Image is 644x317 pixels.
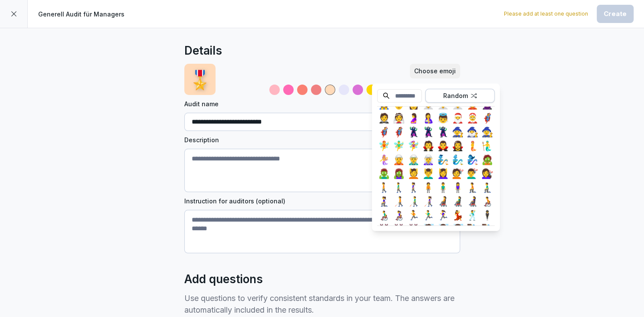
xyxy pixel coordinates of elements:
[392,153,406,167] div: 🧝
[377,167,391,180] div: 🧟‍♂️
[466,167,480,180] div: 💇‍♂️
[466,139,480,153] div: 🧜
[481,139,494,153] div: 🧜‍♂️
[466,194,480,208] div: 👩‍🦼
[422,180,435,194] div: 🧍
[422,167,435,180] div: 💆‍♂️
[407,167,421,180] div: 💆
[451,208,465,222] div: 💃
[407,208,421,222] div: 🏃
[481,180,494,194] div: 🧎‍♂️
[422,222,435,236] div: 🧖
[392,208,406,222] div: 👩‍🦽
[392,111,406,125] div: 👰
[466,208,480,222] div: 🕺
[377,125,391,139] div: 🦸‍♂️
[436,180,450,194] div: 🧍‍♂️
[451,111,465,125] div: 🎅
[481,125,494,139] div: 🧙‍♀️
[392,194,406,208] div: 🧑‍🦯
[422,153,435,167] div: 🧝‍♀️
[466,111,480,125] div: 🤶
[451,167,465,180] div: 💇
[436,167,450,180] div: 💆‍♀️
[392,125,406,139] div: 🦸‍♀️
[407,125,421,139] div: 🦹
[184,196,460,206] label: Instruction for auditors (optional)
[407,222,421,236] div: 👯‍♀️
[451,180,465,194] div: 🧍‍♀️
[422,125,435,139] div: 🦹‍♂️
[184,99,460,108] label: Audit name
[422,111,435,125] div: 🤱
[466,125,480,139] div: 🧙‍♂️
[414,66,456,76] div: Choose emoji
[184,271,263,288] h2: Add questions
[436,125,450,139] div: 🦹‍♀️
[38,10,124,19] p: Generell Audit für Managers
[392,222,406,236] div: 👯‍♂️
[481,167,494,180] div: 💇‍♀️
[377,208,391,222] div: 👨‍🦽
[422,194,435,208] div: 👩‍🦯
[436,111,450,125] div: 👼
[407,194,421,208] div: 👨‍🦯
[422,208,435,222] div: 🏃‍♂️
[597,5,634,23] button: Create
[481,153,494,167] div: 🧟
[436,194,450,208] div: 🧑‍🦼
[407,139,421,153] div: 🧚‍♀️
[466,153,480,167] div: 🧞‍♀️
[436,222,450,236] div: 🧖‍♂️
[481,194,494,208] div: 🧑‍🦽
[451,153,465,167] div: 🧞‍♂️
[392,167,406,180] div: 🧟‍♀️
[451,222,465,236] div: 🧖‍♀️
[410,64,460,78] button: Choose emoji
[481,222,494,236] div: 🧗‍♂️
[392,180,406,194] div: 🚶‍♂️
[377,139,391,153] div: 🧚
[422,139,435,153] div: 🧛
[466,222,480,236] div: 🧗
[189,66,211,93] p: 🎖️
[377,180,391,194] div: 🚶
[377,153,391,167] div: 🧜‍♀️
[377,194,391,208] div: 🧎‍♀️
[184,292,460,316] p: Use questions to verify consistent standards in your team. The answers are automatically included...
[436,208,450,222] div: 🏃‍♀️
[407,153,421,167] div: 🧝‍♂️
[451,194,465,208] div: 👨‍🦼
[451,125,465,139] div: 🧙
[407,180,421,194] div: 🚶‍♀️
[466,180,480,194] div: 🧎
[377,222,391,236] div: 👯
[407,111,421,125] div: 🤰
[184,135,460,144] label: Description
[392,139,406,153] div: 🧚‍♂️
[504,10,588,18] p: Please add at least one question
[184,42,222,59] h2: Details
[428,91,492,101] div: Random
[481,208,494,222] div: 🕴️
[481,111,494,125] div: 🦸
[604,9,627,19] div: Create
[425,89,495,103] button: Random
[377,111,391,125] div: 🤵
[451,139,465,153] div: 🧛‍♀️
[436,139,450,153] div: 🧛‍♂️
[436,153,450,167] div: 🧞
